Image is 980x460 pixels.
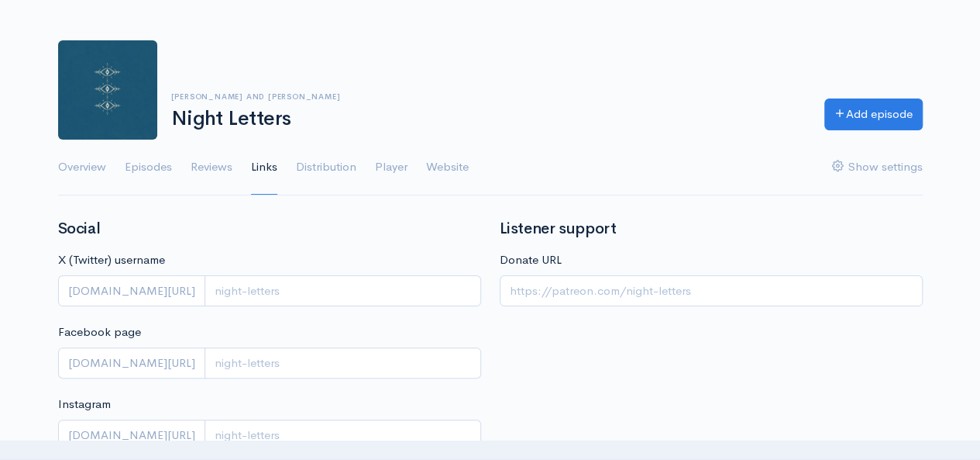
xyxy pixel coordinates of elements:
[824,99,923,130] a: Add episode
[191,140,232,195] a: Reviews
[500,251,562,269] label: Donate URL
[500,220,923,237] h2: Listener support
[58,220,481,237] h2: Social
[58,348,205,379] span: [DOMAIN_NAME][URL]
[58,140,106,195] a: Overview
[375,140,407,195] a: Player
[58,251,165,269] label: X (Twitter) username
[205,420,481,451] input: night-letters
[171,108,806,130] h1: Night Letters
[251,140,277,195] a: Links
[58,396,111,413] label: Instagram
[125,140,172,195] a: Episodes
[58,323,141,341] label: Facebook page
[58,275,205,307] span: [DOMAIN_NAME][URL]
[500,275,923,307] input: https://patreon.com/night-letters
[205,348,481,379] input: night-letters
[171,92,806,101] h6: [PERSON_NAME] and [PERSON_NAME]
[832,140,923,195] a: Show settings
[296,140,356,195] a: Distribution
[426,140,469,195] a: Website
[58,420,205,451] span: [DOMAIN_NAME][URL]
[205,275,481,307] input: night-letters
